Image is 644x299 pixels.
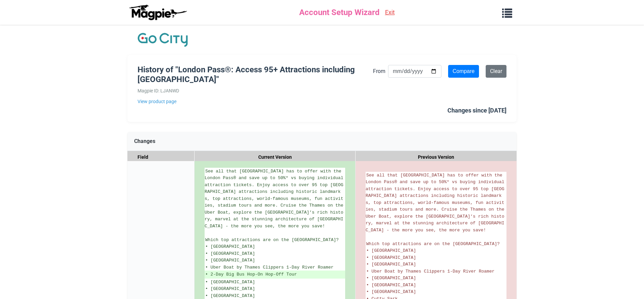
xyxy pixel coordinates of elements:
span: • [GEOGRAPHIC_DATA] [205,251,255,256]
span: • [GEOGRAPHIC_DATA] [366,255,416,260]
span: • [GEOGRAPHIC_DATA] [366,276,416,281]
span: • [GEOGRAPHIC_DATA] [366,248,416,253]
span: • [GEOGRAPHIC_DATA] [205,244,255,249]
img: logo-ab69f6fb50320c5b225c76a69d11143b.png [127,4,188,20]
span: • Uber Boat by Thames Clippers 1-Day River Roamer [205,265,333,270]
ins: • 2-Day Big Bus Hop-On Hop-Off Tour [205,271,344,278]
div: Magpie ID: LJANWD [138,87,373,94]
span: • [GEOGRAPHIC_DATA] [366,262,416,267]
div: Field [127,151,195,163]
img: Company Logo [138,31,188,48]
span: See all that [GEOGRAPHIC_DATA] has to offer with the London Pass® and save up to 50%* vs buying i... [205,169,346,229]
a: Clear [486,65,506,78]
div: Changes [127,132,517,151]
span: Account Setup Wizard [299,6,380,19]
span: • [GEOGRAPHIC_DATA] [205,280,255,285]
span: • [GEOGRAPHIC_DATA] [366,283,416,288]
h1: History of "London Pass®: Access 95+ Attractions including [GEOGRAPHIC_DATA]" [138,65,373,84]
span: • [GEOGRAPHIC_DATA] [205,286,255,291]
span: Which top attractions are on the [GEOGRAPHIC_DATA]? [205,237,339,242]
a: View product page [138,98,373,105]
input: Compare [448,65,479,78]
div: Changes since [DATE] [447,106,506,116]
label: From [373,67,385,76]
span: • [GEOGRAPHIC_DATA] [205,293,255,298]
span: See all that [GEOGRAPHIC_DATA] has to offer with the London Pass® and save up to 50%* vs buying i... [366,173,507,233]
span: • [GEOGRAPHIC_DATA] [205,258,255,263]
span: • [GEOGRAPHIC_DATA] [366,289,416,294]
span: • Uber Boat by Thames Clippers 1-Day River Roamer [366,269,494,274]
div: Previous Version [356,151,517,163]
div: Current Version [195,151,356,163]
a: Exit [385,8,395,17]
span: Which top attractions are on the [GEOGRAPHIC_DATA]? [366,241,500,246]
